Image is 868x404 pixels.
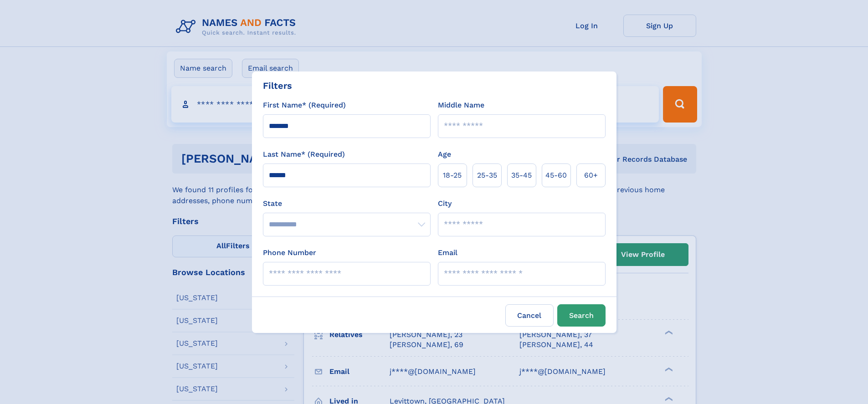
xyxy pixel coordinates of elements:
[443,170,462,181] span: 18‑25
[557,304,606,327] button: Search
[511,170,532,181] span: 35‑45
[438,149,451,160] label: Age
[545,170,567,181] span: 45‑60
[263,79,292,92] div: Filters
[263,247,316,258] label: Phone Number
[263,100,346,111] label: First Name* (Required)
[438,100,484,111] label: Middle Name
[438,198,452,209] label: City
[263,149,345,160] label: Last Name* (Required)
[477,170,497,181] span: 25‑35
[505,304,554,327] label: Cancel
[584,170,598,181] span: 60+
[263,198,431,209] label: State
[438,247,457,258] label: Email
